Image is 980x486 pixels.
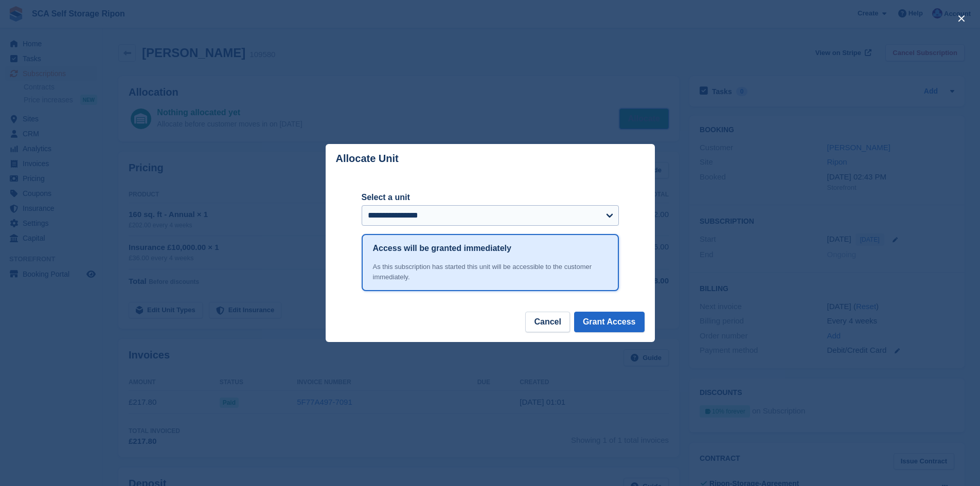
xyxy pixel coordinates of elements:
[525,312,569,332] button: Cancel
[373,242,511,255] h1: Access will be granted immediately
[362,191,619,204] label: Select a unit
[574,312,645,332] button: Grant Access
[373,262,608,282] div: As this subscription has started this unit will be accessible to the customer immediately.
[953,10,970,27] button: close
[336,153,399,165] p: Allocate Unit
